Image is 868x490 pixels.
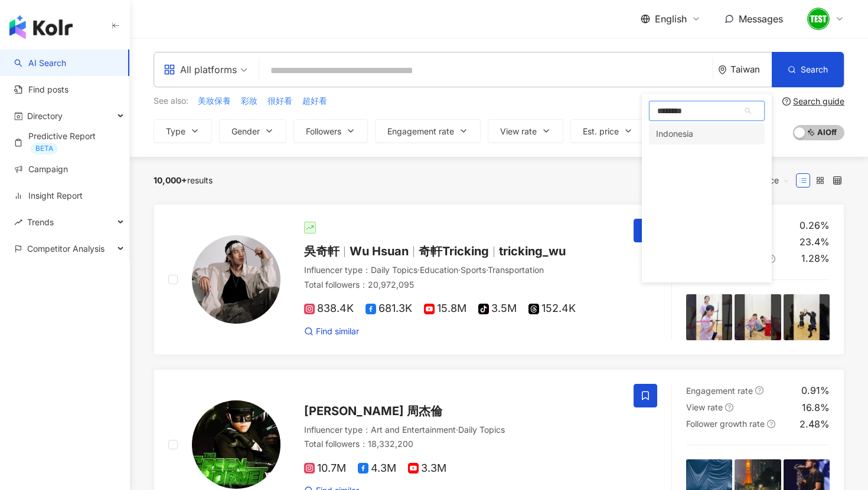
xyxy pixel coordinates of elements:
span: Sports [461,265,486,275]
span: 吳奇軒 [304,244,340,258]
span: 美妝保養 [198,95,231,107]
button: 很好看 [267,94,293,107]
span: Follower growth rate [686,419,765,429]
div: Influencer type ： [304,424,619,436]
button: Type [154,119,212,143]
div: All platforms [164,60,237,79]
span: question-circle [725,403,733,412]
span: Followers [306,127,341,136]
img: post-image [784,294,830,340]
button: Followers [293,119,368,143]
span: environment [718,65,727,74]
span: tricking_wu [499,244,566,258]
img: unnamed.png [807,8,830,30]
span: Directory [27,103,63,129]
a: Find similar [304,325,359,337]
span: 152.4K [528,302,576,315]
span: 奇軒Tricking [419,244,489,258]
span: Wu Hsuan [350,244,409,258]
button: Engagement rate [375,119,481,143]
span: 超好看 [302,95,327,107]
div: Influencer type ： [304,264,619,276]
div: 23.4% [800,235,830,248]
span: · [456,425,458,435]
div: Indonesia [649,123,765,144]
span: Daily Topics [371,265,417,275]
span: View rate [686,402,723,412]
span: 彩妝 [241,95,257,107]
button: View rate [488,119,563,143]
span: 3.5M [478,302,517,315]
div: 1.28% [801,252,830,265]
span: · [417,265,420,275]
span: question-circle [755,386,763,394]
span: Messages [739,13,783,25]
span: 681.3K [366,302,412,315]
img: KOL Avatar [192,235,280,324]
a: Campaign [14,163,68,175]
span: See also: [154,95,188,107]
a: Insight Report [14,190,83,202]
button: 美妝保養 [197,94,231,107]
span: rise [14,218,22,226]
div: Total followers ： 18,332,200 [304,438,619,450]
button: Search [772,52,844,87]
button: Gender [219,119,286,143]
div: 16.8% [802,401,830,414]
span: appstore [164,64,175,75]
div: Indonesia [656,123,693,144]
span: Type [166,127,185,136]
span: Engagement rate [387,127,454,136]
span: question-circle [782,97,791,106]
span: [PERSON_NAME] 周杰倫 [304,404,442,418]
span: 很好看 [267,95,292,107]
span: question-circle [767,420,775,428]
div: Search guide [793,97,844,106]
span: 4.3M [358,462,396,475]
div: Taiwan [730,64,772,74]
span: Art and Entertainment [371,425,456,435]
span: Daily Topics [458,425,505,435]
span: Competitor Analysis [27,235,105,262]
span: Transportation [488,265,544,275]
span: 10,000+ [154,175,187,185]
button: Est. price [570,119,645,143]
button: 超好看 [302,94,328,107]
span: Engagement rate [686,386,753,396]
span: English [655,12,687,25]
div: 0.91% [801,384,830,397]
a: Predictive ReportBETA [14,130,120,154]
span: Trends [27,209,54,235]
span: Gender [231,127,260,136]
span: Find similar [316,325,359,337]
span: Search [801,65,828,74]
img: logo [9,15,73,39]
span: 15.8M [424,302,466,315]
img: post-image [686,294,732,340]
span: 838.4K [304,302,354,315]
a: searchAI Search [14,57,66,69]
div: results [154,176,213,185]
a: Find posts [14,84,68,96]
img: post-image [735,294,781,340]
span: · [458,265,461,275]
span: View rate [500,127,537,136]
span: · [486,265,488,275]
a: KOL Avatar吳奇軒Wu Hsuan奇軒Trickingtricking_wuInfluencer type：Daily Topics·Education·Sports·Transport... [154,204,844,356]
div: Total followers ： 20,972,095 [304,279,619,291]
div: 0.26% [800,219,830,232]
span: 10.7M [304,462,346,475]
span: Education [420,265,458,275]
div: 2.48% [800,417,830,430]
img: KOL Avatar [192,400,280,489]
span: 3.3M [408,462,446,475]
button: 彩妝 [240,94,258,107]
span: Est. price [583,127,619,136]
